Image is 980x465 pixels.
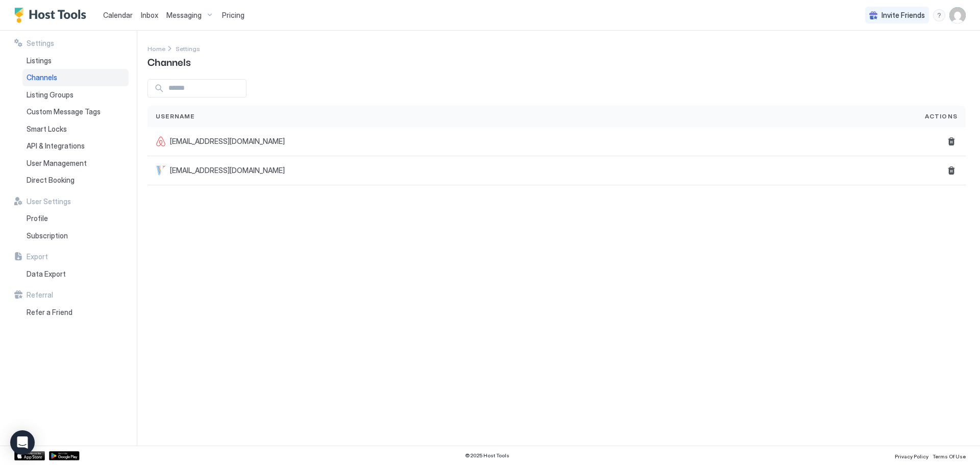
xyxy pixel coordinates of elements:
[949,7,966,23] div: User profile
[925,112,958,121] span: Actions
[27,90,73,100] span: Listing Groups
[27,73,57,82] span: Channels
[22,52,129,69] a: Listings
[933,450,966,461] a: Terms Of Use
[14,8,91,23] a: Host Tools Logo
[176,43,200,54] div: Breadcrumb
[22,137,129,155] a: API & Integrations
[933,9,945,21] div: menu
[166,11,202,20] span: Messaging
[881,11,925,20] span: Invite Friends
[27,176,75,185] span: Direct Booking
[27,231,68,240] span: Subscription
[22,120,129,138] a: Smart Locks
[14,451,45,460] a: App Store
[176,43,200,54] a: Settings
[170,166,285,175] span: [EMAIL_ADDRESS][DOMAIN_NAME]
[141,11,158,19] span: Inbox
[176,45,200,53] span: Settings
[27,107,101,116] span: Custom Message Tags
[895,450,928,461] a: Privacy Policy
[141,10,158,20] a: Inbox
[103,10,133,20] a: Calendar
[933,453,966,459] span: Terms Of Use
[22,172,129,189] a: Direct Booking
[27,56,52,65] span: Listings
[22,69,129,86] a: Channels
[27,197,71,206] span: User Settings
[27,290,53,300] span: Referral
[170,137,285,146] span: [EMAIL_ADDRESS][DOMAIN_NAME]
[27,125,67,134] span: Smart Locks
[148,43,165,54] a: Home
[22,265,129,283] a: Data Export
[222,11,244,20] span: Pricing
[148,43,165,54] div: Breadcrumb
[148,45,165,53] span: Home
[22,155,129,172] a: User Management
[49,451,80,460] a: Google Play Store
[945,164,958,177] button: Delete
[27,308,72,317] span: Refer a Friend
[22,103,129,120] a: Custom Message Tags
[103,11,133,19] span: Calendar
[465,452,509,459] span: © 2025 Host Tools
[895,453,928,459] span: Privacy Policy
[22,304,129,321] a: Refer a Friend
[945,135,958,148] button: Delete
[27,39,54,48] span: Settings
[27,252,48,261] span: Export
[27,214,48,223] span: Profile
[156,112,195,121] span: Username
[22,227,129,244] a: Subscription
[22,86,129,104] a: Listing Groups
[27,141,85,151] span: API & Integrations
[10,430,35,455] div: Open Intercom Messenger
[27,270,66,279] span: Data Export
[22,210,129,227] a: Profile
[27,159,87,168] span: User Management
[148,54,191,69] span: Channels
[164,80,246,97] input: Input Field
